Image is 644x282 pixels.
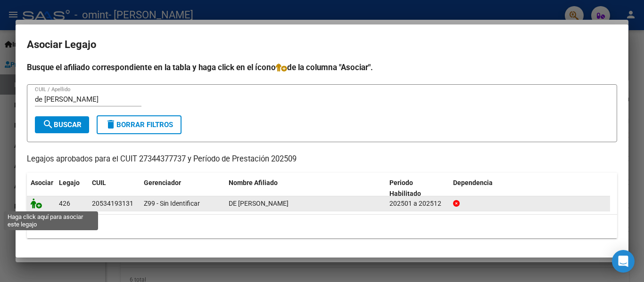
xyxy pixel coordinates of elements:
[27,153,617,165] p: Legajos aprobados para el CUIT 27344377737 y Período de Prestación 202509
[389,198,446,209] div: 202501 a 202512
[225,173,386,204] datatable-header-cell: Nombre Afiliado
[140,173,225,204] datatable-header-cell: Gerenciador
[105,121,173,129] span: Borrar Filtros
[144,200,200,207] span: Z99 - Sin Identificar
[389,179,421,197] span: Periodo Habilitado
[59,179,80,186] span: Legajo
[42,121,82,129] span: Buscar
[229,179,278,186] span: Nombre Afiliado
[144,179,181,186] span: Gerenciador
[88,173,140,204] datatable-header-cell: CUIL
[105,119,116,130] mat-icon: delete
[449,173,610,204] datatable-header-cell: Dependencia
[97,115,182,134] button: Borrar Filtros
[229,200,289,207] span: DE MARCO FRANCISCO MARTIN
[27,61,617,73] h4: Busque el afiliado correspondiente en la tabla y haga click en el ícono de la columna "Asociar".
[612,250,635,273] div: Open Intercom Messenger
[27,173,55,204] datatable-header-cell: Asociar
[59,200,70,207] span: 426
[386,173,449,204] datatable-header-cell: Periodo Habilitado
[35,116,89,133] button: Buscar
[42,119,54,130] mat-icon: search
[27,36,617,54] h2: Asociar Legajo
[92,179,106,186] span: CUIL
[92,198,133,209] div: 20534193131
[453,179,493,186] span: Dependencia
[55,173,88,204] datatable-header-cell: Legajo
[31,179,53,186] span: Asociar
[27,215,617,238] div: 1 registros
